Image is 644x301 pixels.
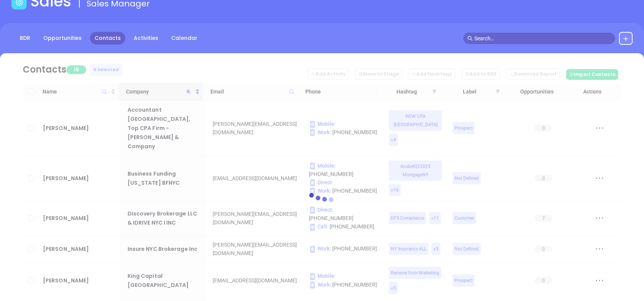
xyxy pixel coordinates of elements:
a: Contacts [90,32,125,44]
a: BDR [15,32,35,44]
span: search [467,36,473,41]
a: Activities [129,32,163,44]
input: Search… [474,34,611,43]
a: Calendar [167,32,202,44]
a: Opportunities [39,32,86,44]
